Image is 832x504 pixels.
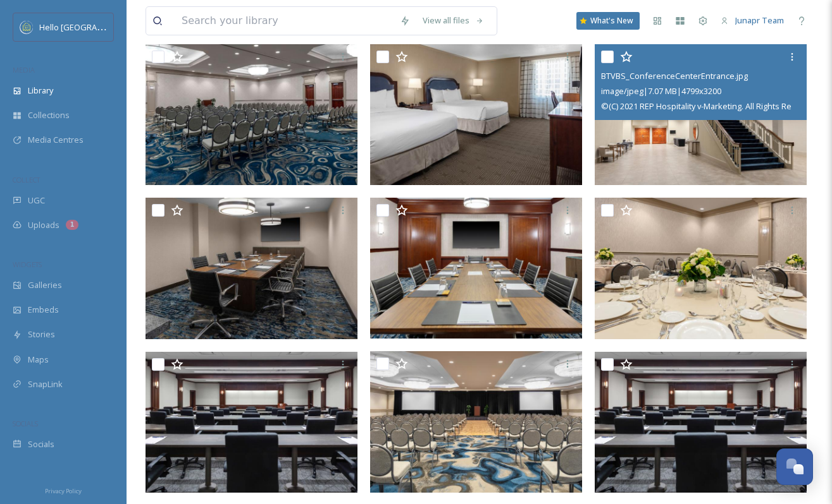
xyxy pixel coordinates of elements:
[45,487,82,495] span: Privacy Policy
[601,70,748,81] span: BTVBS_ConferenceCenterEntrance.jpg
[370,44,582,185] img: BTVBS_Dbl.Dbl.jpg
[370,351,582,492] img: 189-HIL-DBT5403VTB-0843.jpg
[20,21,33,33] img: images.png
[416,8,490,33] a: View all files
[45,483,82,498] a: Privacy Policy
[13,65,35,75] span: MEDIA
[601,100,818,112] span: © (C) 2021 REP Hospitality v-Marketing. All Rights Reserved
[13,419,38,428] span: SOCIALS
[28,134,84,146] span: Media Centres
[370,198,582,339] img: BTVBS_CarletonBoardRoom.jpg
[601,85,721,97] span: image/jpeg | 7.07 MB | 4799 x 3200
[28,438,54,450] span: Socials
[714,8,790,33] a: Junapr Team
[28,304,59,316] span: Embeds
[28,85,53,97] span: Library
[28,279,62,291] span: Galleries
[13,260,42,269] span: WIDGETS
[28,109,70,121] span: Collections
[146,352,357,493] img: BTVBS_Ampitheater.jpg
[175,7,394,35] input: Search your library
[595,352,807,493] img: 089-HIL-DBT05403-0166.jpg
[735,15,784,26] span: Junapr Team
[28,195,45,207] span: UGC
[146,198,357,339] img: BTVBS_CatamountBoardRoom.jpg
[13,175,40,184] span: COLLECT
[146,44,357,185] img: BTVBS_DiamondBallroomTheater.jpg
[576,12,640,30] a: What's New
[66,220,78,230] div: 1
[28,219,59,231] span: Uploads
[39,21,141,33] span: Hello [GEOGRAPHIC_DATA]
[28,354,49,366] span: Maps
[776,448,813,485] button: Open Chat
[28,378,63,390] span: SnapLink
[595,198,807,339] img: BTVBS_Banquet.jpg
[28,328,55,340] span: Stories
